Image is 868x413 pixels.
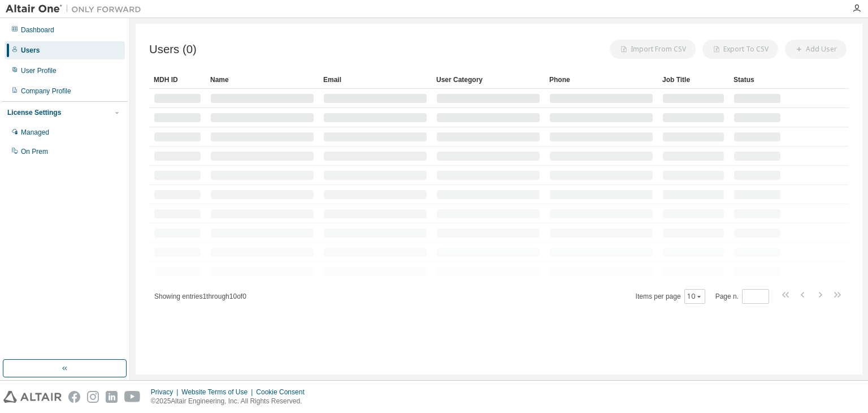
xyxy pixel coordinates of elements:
div: Website Terms of Use [181,388,256,397]
img: linkedin.svg [106,391,118,403]
button: Import From CSV [610,40,696,59]
div: Cookie Consent [256,388,311,397]
div: User Profile [21,66,57,75]
div: On Prem [21,147,48,156]
div: Users [21,46,40,55]
button: Export To CSV [702,40,778,59]
div: Phone [549,71,653,89]
div: User Category [436,71,540,89]
div: Name [210,71,314,89]
span: Showing entries 1 through 10 of 0 [154,292,246,300]
div: Dashboard [21,25,54,35]
img: instagram.svg [87,391,99,403]
img: Altair One [6,3,147,15]
img: youtube.svg [124,391,141,403]
span: Page n. [715,289,769,304]
span: Items per page [636,289,705,304]
div: Email [323,71,427,89]
p: © 2025 Altair Engineering, Inc. All Rights Reserved. [151,397,311,406]
div: Status [734,71,781,89]
div: Company Profile [21,87,71,96]
img: altair_logo.svg [3,391,62,403]
img: facebook.svg [68,391,80,403]
button: 10 [687,292,702,301]
div: Managed [21,128,49,137]
div: MDH ID [154,71,201,89]
button: Add User [785,40,847,59]
div: Privacy [151,388,181,397]
span: Users (0) [149,43,197,56]
div: Job Title [662,71,724,89]
div: License Settings [7,108,61,117]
